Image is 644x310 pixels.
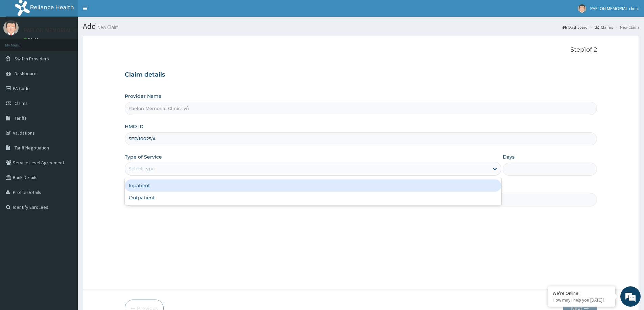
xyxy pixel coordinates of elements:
input: Enter HMO ID [125,132,597,145]
p: How may I help you today? [553,297,610,303]
div: Inpatient [125,179,501,192]
span: Dashboard [15,71,37,77]
img: d_794563401_company_1708531726252_794563401 [13,34,27,51]
div: Chat with us now [35,38,114,47]
img: User Image [3,20,19,35]
a: Online [24,37,40,41]
label: Provider Name [125,93,162,100]
label: HMO ID [125,123,144,130]
div: Minimize live chat window [111,3,127,20]
a: Claims [595,24,613,30]
small: New Claim [96,25,119,30]
span: Claims [15,100,28,106]
span: We're online! [39,85,93,153]
p: PAELON MEMORIAL clinic [24,27,87,33]
label: Type of Service [125,153,162,160]
div: We're Online! [553,290,610,296]
div: Outpatient [125,192,501,204]
h1: Add [83,22,639,31]
img: User Image [578,4,586,13]
li: New Claim [614,24,639,30]
span: Switch Providers [15,56,49,62]
label: Days [503,153,515,160]
textarea: Type your message and hit 'Enter' [3,184,129,208]
h3: Claim details [125,71,597,79]
p: Step 1 of 2 [125,46,597,54]
span: Tariff Negotiation [15,145,49,151]
a: Dashboard [563,24,588,30]
span: PAELON MEMORIAL clinic [590,5,639,11]
span: Tariffs [15,115,27,121]
div: Select type [128,165,154,172]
